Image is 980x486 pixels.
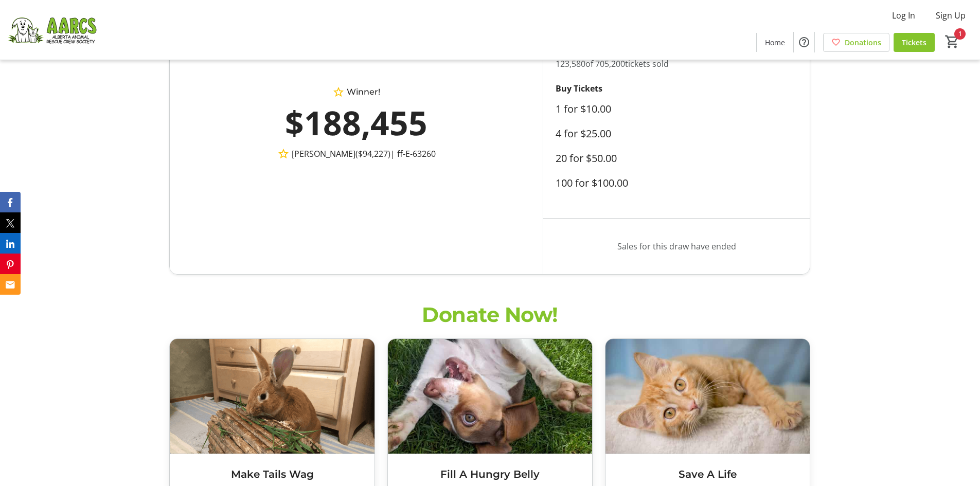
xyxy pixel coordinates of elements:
[757,33,793,52] a: Home
[6,4,98,56] img: Alberta Animal Rescue Crew Society's Logo
[388,339,592,454] img: Fill A Hungry Belly
[556,103,611,115] label: 1 for $10.00
[178,466,366,482] h3: Make Tails Wag
[556,83,602,94] strong: Buy Tickets
[556,177,628,189] label: 100 for $100.00
[390,148,436,160] span: | ff-E-63260
[169,299,810,330] h2: Donate Now!
[556,227,797,266] p: Sales for this draw have ended
[884,7,923,24] button: Log In
[894,33,935,52] a: Tickets
[355,148,390,160] span: ($94,227)
[292,148,355,160] span: [PERSON_NAME]
[928,7,974,24] button: Sign Up
[585,58,625,69] span: of 705,200
[215,98,497,148] div: $188,455
[765,37,785,48] span: Home
[943,32,961,51] button: Cart
[845,37,881,48] span: Donations
[823,33,889,52] a: Donations
[605,339,810,454] img: Save A Life
[556,128,611,140] label: 4 for $25.00
[936,9,966,22] span: Sign Up
[215,86,497,98] div: Winner!
[794,32,814,52] button: Help
[902,37,926,48] span: Tickets
[396,466,584,482] h3: Fill A Hungry Belly
[556,152,617,165] label: 20 for $50.00
[556,58,783,70] p: 123,580 tickets sold
[170,339,374,454] img: Make Tails Wag
[892,9,915,22] span: Log In
[614,466,801,482] h3: Save A Life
